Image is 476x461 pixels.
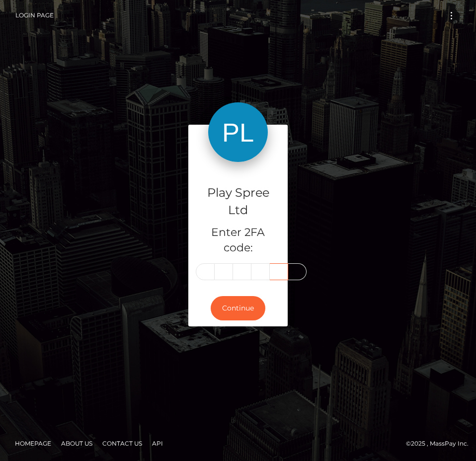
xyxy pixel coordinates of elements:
button: Toggle navigation [442,9,461,22]
a: Homepage [11,436,55,451]
button: Continue [211,296,265,320]
h4: Play Spree Ltd [196,184,280,219]
a: Contact Us [98,436,146,451]
img: Play Spree Ltd [208,102,268,162]
h5: Enter 2FA code: [196,225,280,256]
a: About Us [57,436,96,451]
a: Login Page [15,5,54,26]
div: © 2025 , MassPay Inc. [7,438,469,449]
a: API [148,436,167,451]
